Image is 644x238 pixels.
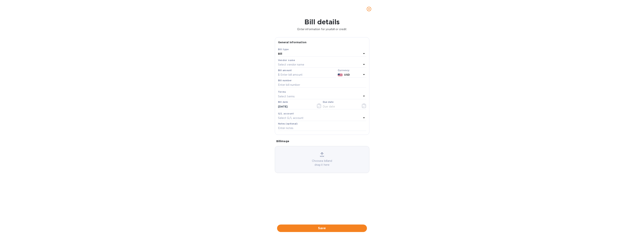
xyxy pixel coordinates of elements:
[323,101,333,103] label: Due date
[323,104,358,109] input: Due date
[338,74,343,76] img: USD
[278,116,303,120] p: Select G/L account
[344,73,350,76] b: USD
[277,225,367,232] button: Save
[275,159,369,167] p: Choose a bill and drag it here
[278,112,294,115] b: G/L account
[278,82,366,88] input: Enter bill number
[278,41,307,44] b: General information
[364,4,373,13] button: close
[278,48,289,51] b: Bill type
[278,52,282,55] b: Bill
[3,27,641,31] p: Enter information for your bill or credit
[3,18,641,26] h1: Bill details
[278,90,286,93] b: Terms
[278,59,295,62] b: Vendor name
[278,95,295,98] p: Select terms
[278,104,313,109] input: Select date
[278,123,298,125] label: Notes (optional)
[278,63,304,67] p: Select vendor name
[280,226,364,231] span: Save
[278,101,288,103] label: Bill date
[276,139,368,143] p: Bill image
[278,69,291,72] label: Bill amount
[338,69,349,72] b: Currency
[278,125,366,131] input: Enter notes
[278,79,291,82] label: Bill number
[278,72,336,78] input: $ Enter bill amount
